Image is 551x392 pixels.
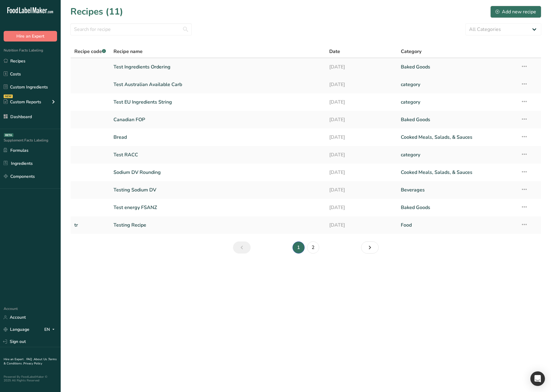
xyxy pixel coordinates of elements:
[4,133,13,137] div: BETA
[4,357,25,361] a: Hire an Expert .
[70,23,192,35] input: Search for recipe
[401,78,513,91] a: category
[401,166,513,179] a: Cooked Meals, Salads, & Sauces
[70,5,123,18] h1: Recipes (11)
[329,219,394,231] a: [DATE]
[530,371,545,386] div: Open Intercom Messenger
[4,31,57,42] button: Hire an Expert
[113,48,143,55] span: Recipe name
[4,357,57,366] a: Terms & Conditions .
[329,148,394,161] a: [DATE]
[401,219,513,231] a: Food
[113,184,322,196] a: Testing Sodium DV
[307,241,319,254] a: Page 2.
[401,148,513,161] a: category
[329,113,394,126] a: [DATE]
[113,113,322,126] a: Canadian FOP
[401,131,513,144] a: Cooked Meals, Salads, & Sauces
[113,96,322,108] a: Test EU Ingredients String
[74,48,106,55] span: Recipe code
[4,375,57,382] div: Powered By FoodLabelMaker © 2025 All Rights Reserved
[74,219,106,231] a: tr
[401,48,421,55] span: Category
[401,61,513,73] a: Baked Goods
[329,166,394,179] a: [DATE]
[113,61,322,73] a: Test Ingredients Ordering
[34,357,48,361] a: About Us .
[401,96,513,108] a: category
[233,241,251,254] a: Previous page
[113,219,322,231] a: Testing Recipe
[113,166,322,179] a: Sodium DV Rounding
[401,184,513,196] a: Beverages
[113,78,322,91] a: Test Australian Available Carb
[113,148,322,161] a: Test RACC
[113,131,322,144] a: Bread
[44,326,57,333] div: EN
[329,48,340,55] span: Date
[329,78,394,91] a: [DATE]
[26,357,34,361] a: FAQ .
[329,131,394,144] a: [DATE]
[329,61,394,73] a: [DATE]
[401,113,513,126] a: Baked Goods
[329,96,394,108] a: [DATE]
[329,201,394,214] a: [DATE]
[401,201,513,214] a: Baked Goods
[4,95,13,98] div: NEW
[329,184,394,196] a: [DATE]
[495,8,536,15] div: Add new recipe
[23,361,42,366] a: Privacy Policy
[113,201,322,214] a: Test energy FSANZ
[361,241,379,254] a: Next page
[4,324,29,335] a: Language
[4,99,41,105] div: Custom Reports
[490,6,541,18] button: Add new recipe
